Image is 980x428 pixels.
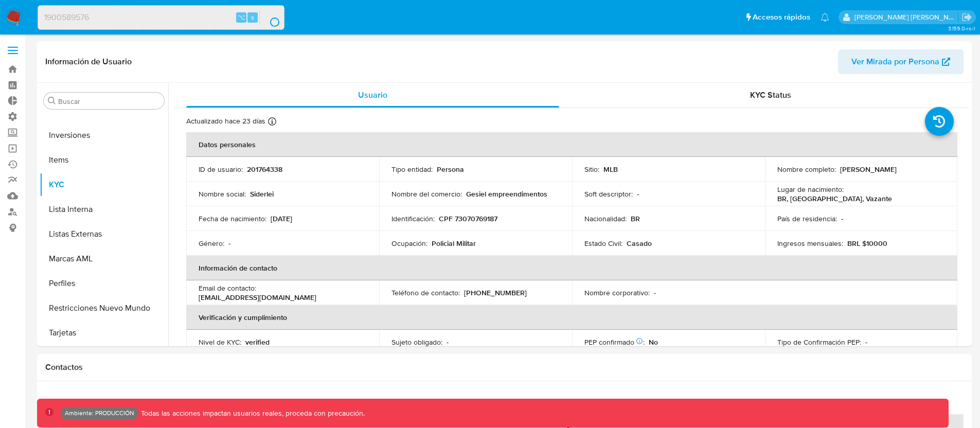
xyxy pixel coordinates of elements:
span: Historial CX [174,396,219,407]
p: Teléfono de contacto : [391,288,460,297]
p: Persona [437,165,464,174]
button: Inversiones [40,123,168,148]
button: Marcas AML [40,246,168,271]
p: Tipo entidad : [391,165,433,174]
p: CPF 73070769187 [439,214,497,223]
p: Identificación : [391,214,435,223]
p: Nivel de KYC : [199,337,241,347]
th: Información de contacto [186,256,957,280]
p: [EMAIL_ADDRESS][DOMAIN_NAME] [199,293,316,302]
p: BR [631,214,640,223]
button: Ver Mirada por Persona [838,49,964,74]
p: Casado [627,239,652,248]
p: - [865,337,867,347]
a: Notificaciones [821,13,829,22]
p: verified [245,337,270,347]
p: Email de contacto : [199,283,256,293]
input: Buscar usuario o caso... [38,11,284,24]
p: Ambiente: PRODUCCIÓN [65,411,134,415]
p: - [228,239,230,248]
p: - [841,214,843,223]
p: País de residencia : [777,214,837,223]
button: Tarjetas [40,320,168,345]
span: Accesos rápidos [753,12,810,23]
button: Items [40,148,168,172]
button: Lista Interna [40,197,168,222]
span: Soluciones [479,396,520,407]
p: 201764338 [247,165,282,174]
span: KYC Status [750,89,791,101]
h1: Contactos [45,362,964,372]
p: Nacionalidad : [584,214,627,223]
h1: Información de Usuario [45,57,132,67]
button: Restricciones Nuevo Mundo [40,296,168,320]
button: search-icon [259,10,280,25]
p: [PHONE_NUMBER] [464,288,527,297]
p: Actualizado hace 23 días [186,116,265,126]
p: BRL $10000 [847,239,887,248]
p: Nombre corporativo : [584,288,650,297]
p: Lugar de nacimiento : [777,185,844,194]
p: Tipo de Confirmación PEP : [777,337,861,347]
p: Nombre completo : [777,165,836,174]
p: [DATE] [271,214,292,223]
p: - [654,288,656,297]
span: Chat [794,396,812,407]
p: Policial Militar [432,239,476,248]
p: No [649,337,658,347]
button: Perfiles [40,271,168,296]
p: Nombre social : [199,189,246,199]
p: ID de usuario : [199,165,243,174]
button: Listas Externas [40,222,168,246]
input: Buscar [58,97,160,106]
p: Género : [199,239,224,248]
p: - [447,337,449,347]
p: Gesiel empreendimentos [466,189,547,199]
a: Salir [961,12,972,23]
p: victor.david@mercadolibre.com.co [854,12,958,22]
button: Buscar [48,97,56,105]
p: Siderlei [250,189,274,199]
th: Verificación y cumplimiento [186,305,957,330]
p: MLB [603,165,618,174]
p: Ingresos mensuales : [777,239,843,248]
span: Ver Mirada por Persona [851,49,939,74]
p: Sitio : [584,165,599,174]
p: - [637,189,639,199]
p: PEP confirmado : [584,337,645,347]
p: BR, [GEOGRAPHIC_DATA], Vazante [777,194,892,203]
p: Nombre del comercio : [391,189,462,199]
p: Ocupación : [391,239,427,248]
th: Datos personales [186,132,957,157]
p: [PERSON_NAME] [840,165,897,174]
p: Soft descriptor : [584,189,633,199]
button: KYC [40,172,168,197]
p: Sujeto obligado : [391,337,442,347]
p: Estado Civil : [584,239,622,248]
p: Fecha de nacimiento : [199,214,266,223]
span: ⌥ [238,12,245,22]
span: Usuario [358,89,387,101]
p: Todas las acciones impactan usuarios reales, proceda con precaución. [138,408,365,418]
span: s [251,12,254,22]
